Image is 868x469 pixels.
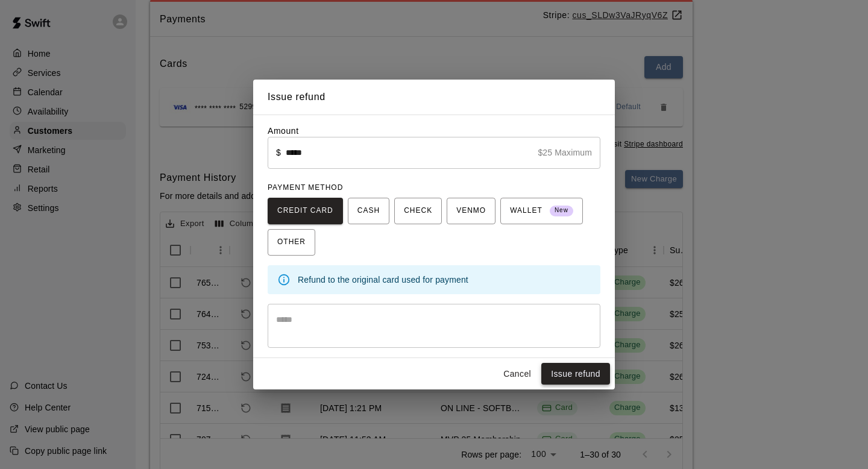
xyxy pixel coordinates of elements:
[510,201,573,221] span: WALLET
[394,198,442,224] button: CHECK
[277,201,333,221] span: CREDIT CARD
[253,80,615,115] h2: Issue refund
[298,269,591,291] div: Refund to the original card used for payment
[348,198,389,224] button: CASH
[357,201,380,221] span: CASH
[541,363,610,385] button: Issue refund
[538,146,592,159] p: $25 Maximum
[277,233,306,252] span: OTHER
[268,198,343,224] button: CREDIT CARD
[456,201,486,221] span: VENMO
[500,198,583,224] button: WALLET New
[268,183,343,192] span: PAYMENT METHOD
[498,363,536,385] button: Cancel
[276,146,281,159] p: $
[550,203,573,219] span: New
[404,201,432,221] span: CHECK
[268,229,315,256] button: OTHER
[268,126,299,136] label: Amount
[447,198,495,224] button: VENMO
